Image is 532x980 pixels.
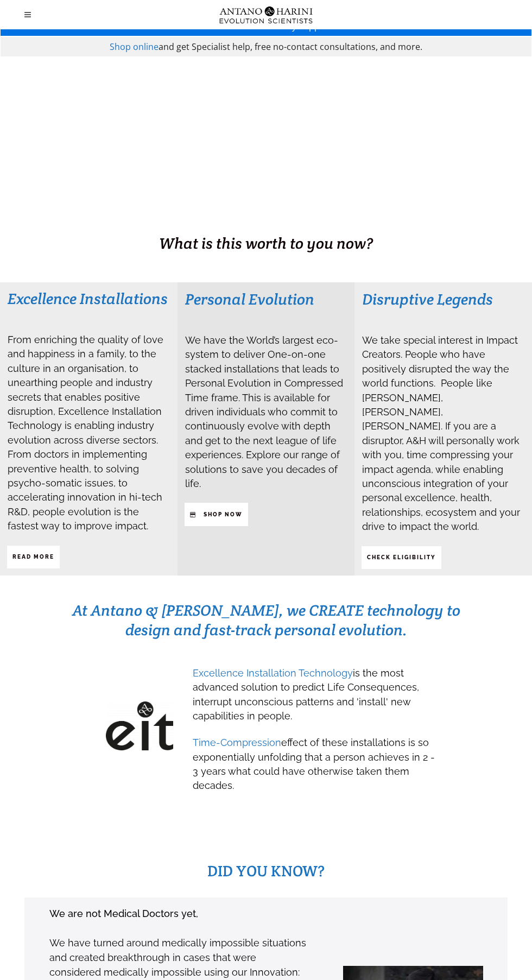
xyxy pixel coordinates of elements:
[362,334,520,532] span: We take special interest in Impact Creators. People who have positively disrupted the way the wor...
[367,554,436,560] strong: CHECK ELIGIBILITY
[8,289,170,308] h3: Excellence Installations
[185,289,347,309] h3: Personal Evolution
[8,334,163,532] span: From enriching the quality of love and happiness in a family, to the culture in an organisation, ...
[207,861,325,881] span: DID YOU KNOW?
[106,701,173,751] img: EIT-Black
[1,210,531,232] h1: BUSINESS. HEALTH. Family. Legacy
[193,737,281,748] span: Time-Compression
[204,511,243,517] strong: SHop NOW
[193,667,419,722] span: is the most advanced solution to predict Life Consequences, interrupt unconscious patterns and 'i...
[49,935,309,979] p: We have turned around medically impossible situations and created breakthrough in cases that were...
[362,546,441,569] a: CHECK ELIGIBILITY
[185,334,343,489] span: We have the World’s largest eco-system to deliver One-on-one stacked installations that leads to ...
[215,1,317,29] img: Logo
[362,289,524,309] h3: Disruptive Legends
[193,20,339,32] a: Free A&H Covid Recovery Support >
[7,546,60,568] a: Read More
[110,41,159,53] a: Shop online
[159,41,422,53] span: and get Specialist help, free no-contact consultations, and more.
[72,600,460,640] span: At Antano & [PERSON_NAME], we CREATE technology to design and fast-track personal evolution.
[49,908,198,919] strong: We are not Medical Doctors yet,
[12,554,54,560] strong: Read More
[185,503,248,526] a: SHop NOW
[193,667,353,679] span: Excellence Installation Technology
[159,233,373,253] span: What is this worth to you now?
[193,737,435,791] span: effect of these installations is so exponentially unfolding that a person achieves in 2 - 3 years...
